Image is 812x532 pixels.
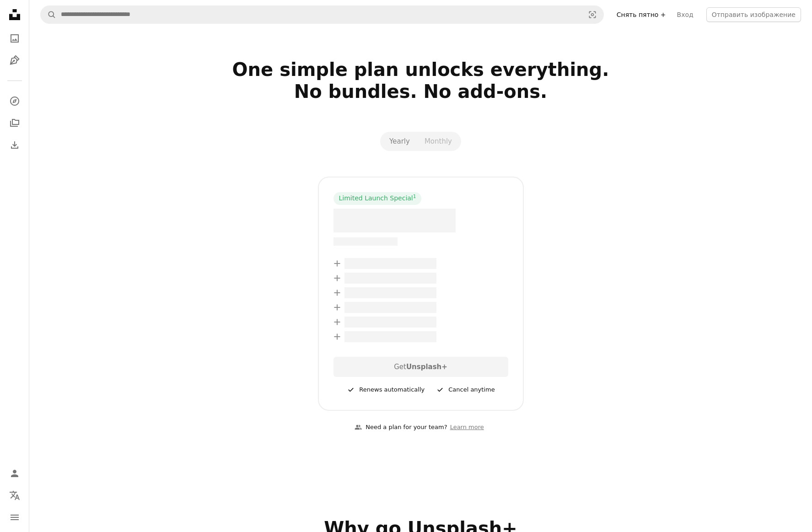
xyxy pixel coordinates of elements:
button: Язык [5,486,24,505]
a: Главная страница — Unplash [5,5,24,26]
div: Limited Launch Special [333,192,422,205]
a: Исследовать [5,92,24,110]
span: – –––– –––– ––– ––– –––– –––– [344,273,436,284]
button: Визуальный поиск [581,6,603,23]
ya-tr-span: Вход [677,11,694,18]
ya-tr-span: Снять пятно + [617,11,666,18]
span: – –––– –––– ––– ––– –––– –––– [344,258,436,269]
a: Иллюстрации [5,51,24,70]
span: – –––– –––– ––– ––– –––– –––– [344,317,436,328]
a: Фото [5,29,24,48]
a: Снять пятно + [611,7,672,22]
button: Поиск Unsplash [41,6,56,23]
strong: Unsplash+ [406,363,447,371]
button: Меню [5,508,24,527]
h2: One simple plan unlocks everything. No bundles. No add-ons. [126,59,715,124]
span: – –––– ––––. [333,209,456,232]
button: Yearly [382,134,417,149]
a: Коллекции [5,114,24,132]
a: 1 [411,194,418,203]
button: Отправить изображение [706,7,801,22]
div: Renews automatically [346,384,425,395]
button: Monthly [417,134,459,149]
div: Cancel anytime [436,384,495,395]
a: Learn more [447,420,487,435]
form: Поиск визуальных элементов по всему сайту [40,5,604,24]
a: Войдите в систему / Зарегистрируйтесь [5,464,24,483]
span: – –––– –––– ––– ––– –––– –––– [344,302,436,313]
sup: 1 [413,193,416,199]
a: История загрузок [5,136,24,154]
span: –– –––– –––– –––– –– [333,237,398,246]
a: Вход [672,7,699,22]
span: – –––– –––– ––– ––– –––– –––– [344,331,436,342]
ya-tr-span: Отправить изображение [712,11,796,18]
div: Need a plan for your team? [355,423,447,432]
div: Get [333,357,508,377]
span: – –––– –––– ––– ––– –––– –––– [344,287,436,298]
